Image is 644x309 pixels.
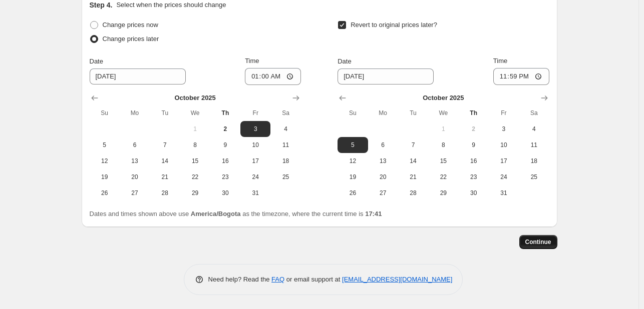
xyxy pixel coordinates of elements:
input: 12:00 [493,68,549,85]
button: Sunday October 26 2025 [90,185,120,201]
b: America/Bogota [191,210,241,217]
span: 21 [402,173,424,181]
button: Monday October 13 2025 [120,153,150,169]
button: Tuesday October 14 2025 [398,153,428,169]
span: 3 [493,125,515,133]
span: 4 [523,125,545,133]
th: Saturday [270,105,300,121]
button: Wednesday October 15 2025 [428,153,458,169]
button: Monday October 6 2025 [120,137,150,153]
th: Saturday [519,105,549,121]
span: 31 [493,189,515,197]
button: Monday October 27 2025 [368,185,398,201]
span: Su [342,109,364,117]
span: 15 [432,157,454,165]
button: Sunday October 12 2025 [338,153,368,169]
span: 9 [214,141,236,149]
span: 27 [372,189,394,197]
span: 20 [372,173,394,181]
span: 23 [462,173,484,181]
span: or email support at [284,275,342,283]
th: Thursday [210,105,240,121]
span: 11 [274,141,296,149]
button: Saturday October 18 2025 [270,153,300,169]
input: 10/2/2025 [338,68,434,84]
button: Friday October 17 2025 [489,153,519,169]
span: 1 [432,125,454,133]
span: Change prices now [103,21,158,28]
span: 16 [462,157,484,165]
button: Saturday October 18 2025 [519,153,549,169]
span: 5 [94,141,116,149]
button: Friday October 3 2025 [240,121,270,137]
button: Thursday October 30 2025 [210,185,240,201]
span: 27 [124,189,146,197]
span: 19 [94,173,116,181]
th: Tuesday [150,105,180,121]
span: Change prices later [103,35,159,42]
span: Time [245,57,259,64]
button: Tuesday October 7 2025 [150,137,180,153]
span: Mo [372,109,394,117]
span: 21 [154,173,176,181]
span: Th [462,109,484,117]
button: Tuesday October 28 2025 [398,185,428,201]
span: 24 [244,173,266,181]
button: Monday October 20 2025 [120,169,150,185]
span: Revert to original prices later? [351,21,437,28]
button: Friday October 24 2025 [240,169,270,185]
span: 17 [244,157,266,165]
span: 20 [124,173,146,181]
span: 25 [274,173,296,181]
button: Show previous month, September 2025 [336,91,350,105]
button: Thursday October 16 2025 [210,153,240,169]
button: Saturday October 4 2025 [519,121,549,137]
span: Date [338,57,351,65]
span: 28 [402,189,424,197]
button: Monday October 27 2025 [120,185,150,201]
span: 10 [493,141,515,149]
span: Time [493,57,507,64]
span: 19 [342,173,364,181]
span: 6 [372,141,394,149]
input: 10/2/2025 [90,68,186,84]
button: Saturday October 25 2025 [270,169,300,185]
button: Wednesday October 22 2025 [180,169,210,185]
span: 29 [184,189,206,197]
span: 26 [342,189,364,197]
span: 6 [124,141,146,149]
span: 22 [184,173,206,181]
button: Tuesday October 21 2025 [150,169,180,185]
a: [EMAIL_ADDRESS][DOMAIN_NAME] [342,275,452,283]
th: Wednesday [428,105,458,121]
th: Friday [240,105,270,121]
button: Thursday October 30 2025 [458,185,488,201]
span: 22 [432,173,454,181]
button: Tuesday October 7 2025 [398,137,428,153]
span: Th [214,109,236,117]
button: Thursday October 23 2025 [210,169,240,185]
th: Sunday [338,105,368,121]
span: 2 [462,125,484,133]
span: We [184,109,206,117]
span: 18 [523,157,545,165]
button: Thursday October 9 2025 [458,137,488,153]
span: Su [94,109,116,117]
span: 13 [124,157,146,165]
span: Tu [402,109,424,117]
button: Wednesday October 8 2025 [428,137,458,153]
span: Sa [523,109,545,117]
b: 17:41 [365,210,382,217]
span: 25 [523,173,545,181]
button: Thursday October 16 2025 [458,153,488,169]
span: 12 [94,157,116,165]
th: Tuesday [398,105,428,121]
th: Monday [120,105,150,121]
button: Tuesday October 28 2025 [150,185,180,201]
button: Saturday October 4 2025 [270,121,300,137]
span: 30 [214,189,236,197]
span: Sa [274,109,296,117]
button: Saturday October 25 2025 [519,169,549,185]
span: 5 [342,141,364,149]
span: Tu [154,109,176,117]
